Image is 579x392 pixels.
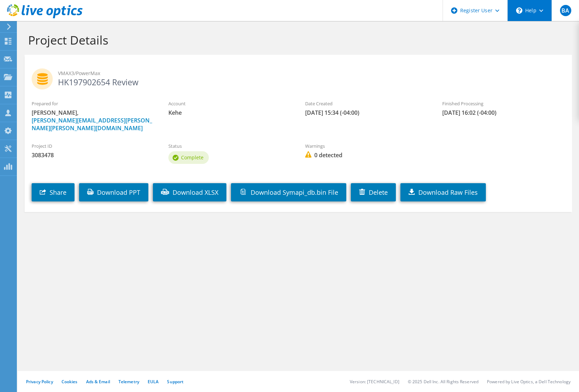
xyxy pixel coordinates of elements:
h1: Project Details [28,33,565,47]
h2: HK197902654 Review [32,68,565,86]
label: Status [168,142,291,150]
label: Project ID [32,142,154,150]
label: Warnings [305,142,428,150]
a: Ads & Email [86,379,110,385]
a: Support [167,379,184,385]
a: Cookies [62,379,78,385]
li: © 2025 Dell Inc. All Rights Reserved [408,379,478,385]
span: Complete [181,154,204,161]
span: Kehe [168,109,291,117]
span: 0 detected [305,151,428,159]
a: EULA [148,379,159,385]
span: [DATE] 16:02 (-04:00) [442,109,565,117]
a: [PERSON_NAME][EMAIL_ADDRESS][PERSON_NAME][PERSON_NAME][DOMAIN_NAME] [32,117,152,132]
label: Finished Processing [442,100,565,107]
span: [PERSON_NAME], [32,109,154,132]
a: Download PPT [79,183,148,201]
span: VMAX3/PowerMax [58,69,565,77]
a: Share [32,183,75,201]
svg: \n [516,7,522,14]
label: Account [168,100,291,107]
a: Download XLSX [153,183,226,201]
a: Privacy Policy [26,379,53,385]
span: 3083478 [32,151,154,159]
li: Powered by Live Optics, a Dell Technology [487,379,571,385]
span: BA [560,5,571,16]
span: [DATE] 15:34 (-04:00) [305,109,428,117]
a: Telemetry [118,379,139,385]
li: Version: [TECHNICAL_ID] [350,379,399,385]
a: Download Raw Files [400,183,486,201]
a: Download Symapi_db.bin File [231,183,346,201]
label: Prepared for [32,100,154,107]
a: Delete [351,183,396,201]
label: Date Created [305,100,428,107]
